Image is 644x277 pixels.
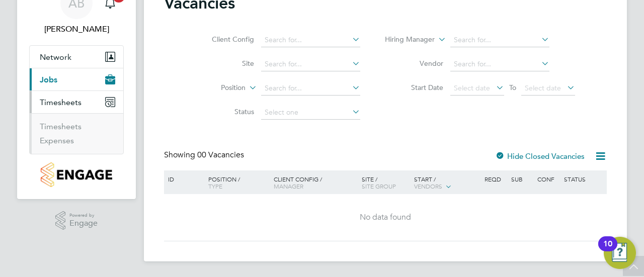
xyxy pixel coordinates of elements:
[274,182,303,190] span: Manager
[271,170,359,195] div: Client Config /
[495,151,585,161] label: Hide Closed Vacancies
[30,113,123,154] div: Timesheets
[482,170,508,188] div: Reqd
[385,59,443,68] label: Vendor
[196,59,254,68] label: Site
[412,170,482,196] div: Start /
[201,170,271,195] div: Position /
[385,83,443,92] label: Start Date
[261,81,360,96] input: Search for...
[40,122,82,131] a: Timesheets
[40,136,74,145] a: Expenses
[164,150,246,160] div: Showing
[40,52,71,62] span: Network
[261,33,360,47] input: Search for...
[454,83,490,93] span: Select date
[561,170,605,188] div: Status
[377,35,435,45] label: Hiring Manager
[69,211,98,220] span: Powered by
[362,182,396,190] span: Site Group
[261,57,360,71] input: Search for...
[359,170,412,195] div: Site /
[535,170,561,188] div: Conf
[450,33,549,47] input: Search for...
[29,23,124,35] span: Andre Bonnick
[55,211,98,230] a: Powered byEngage
[196,107,254,116] label: Status
[197,150,244,160] span: 00 Vacancies
[166,170,201,188] div: ID
[208,182,222,190] span: Type
[166,212,605,223] div: No data found
[30,91,123,113] button: Timesheets
[40,75,57,84] span: Jobs
[604,237,636,269] button: Open Resource Center, 10 new notifications
[603,244,612,257] div: 10
[41,162,112,187] img: countryside-properties-logo-retina.png
[414,182,442,190] span: Vendors
[509,170,535,188] div: Sub
[261,106,360,120] input: Select one
[450,57,549,71] input: Search for...
[525,83,561,93] span: Select date
[30,68,123,90] button: Jobs
[506,81,519,94] span: To
[196,35,254,44] label: Client Config
[188,83,246,93] label: Position
[30,46,123,68] button: Network
[69,219,98,228] span: Engage
[40,98,82,107] span: Timesheets
[29,162,124,187] a: Go to home page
